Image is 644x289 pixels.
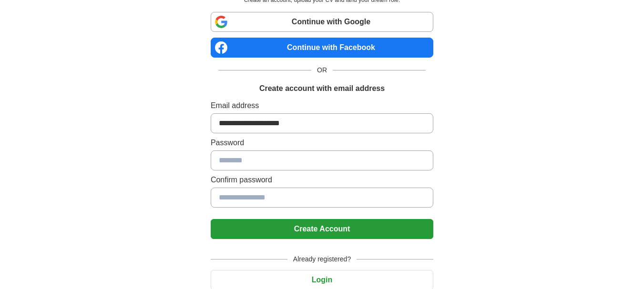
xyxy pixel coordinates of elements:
span: OR [311,65,333,75]
h1: Create account with email address [259,83,385,94]
a: Login [211,276,433,284]
button: Create Account [211,219,433,239]
label: Email address [211,100,433,111]
a: Continue with Facebook [211,38,433,58]
label: Password [211,137,433,149]
label: Confirm password [211,174,433,186]
a: Continue with Google [211,12,433,32]
span: Already registered? [287,254,357,264]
